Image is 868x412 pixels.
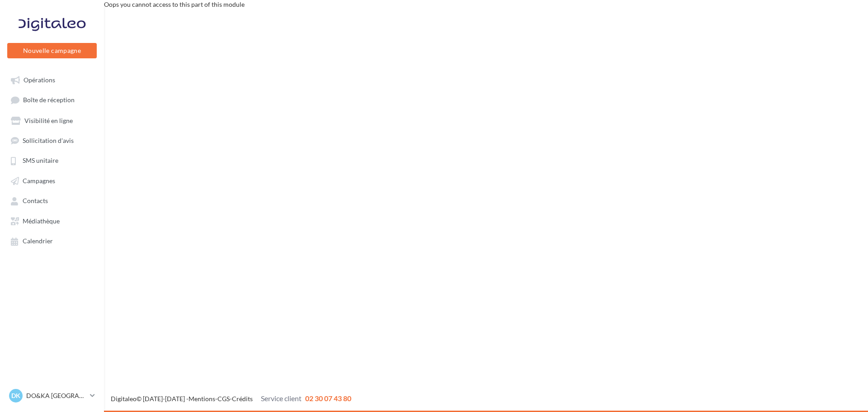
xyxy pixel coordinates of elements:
[217,395,230,403] a: CGS
[23,237,53,245] span: Calendrier
[5,152,99,168] a: SMS unitaire
[5,112,99,128] a: Visibilité en ligne
[24,117,73,124] span: Visibilité en ligne
[5,132,99,148] a: Sollicitation d'avis
[11,391,20,400] span: DK
[23,137,74,144] span: Sollicitation d'avis
[24,76,55,84] span: Opérations
[23,157,58,165] span: SMS unitaire
[5,213,99,229] a: Médiathèque
[23,197,48,205] span: Contacts
[261,394,302,403] span: Service client
[5,172,99,189] a: Campagnes
[305,394,351,403] span: 02 30 07 43 80
[7,387,97,404] a: DK DO&KA [GEOGRAPHIC_DATA]
[5,91,99,108] a: Boîte de réception
[189,395,215,403] a: Mentions
[23,217,60,225] span: Médiathèque
[5,192,99,208] a: Contacts
[26,391,86,400] p: DO&KA [GEOGRAPHIC_DATA]
[5,71,99,88] a: Opérations
[23,96,75,104] span: Boîte de réception
[104,0,245,8] span: Oops you cannot access to this part of this module
[111,395,137,403] a: Digitaleo
[7,43,97,58] button: Nouvelle campagne
[5,232,99,249] a: Calendrier
[111,395,351,403] span: © [DATE]-[DATE] - - -
[23,177,55,185] span: Campagnes
[232,395,253,403] a: Crédits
